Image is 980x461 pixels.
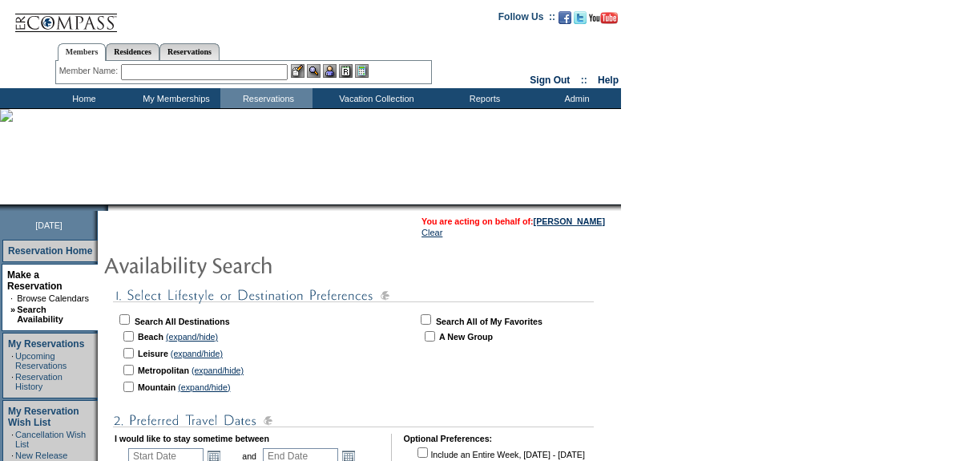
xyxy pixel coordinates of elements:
td: Admin [529,88,621,108]
td: · [11,351,14,370]
a: (expand/hide) [192,366,244,375]
b: Metropolitan [138,366,189,375]
a: Make a Reservation [7,269,63,292]
td: · [11,430,14,449]
a: Browse Calendars [17,293,89,303]
a: Cancellation Wish List [15,430,86,449]
b: Search All of My Favorites [436,317,542,326]
b: Beach [138,332,163,342]
td: · [10,293,15,303]
a: Residences [106,43,159,60]
img: b_edit.gif [291,64,304,78]
img: Reservations [339,64,353,78]
span: [DATE] [35,220,63,230]
td: · [11,372,14,391]
a: Follow us on Twitter [574,16,587,26]
b: I would like to stay sometime between [115,434,269,443]
span: :: [581,75,587,86]
a: Become our fan on Facebook [559,16,571,26]
img: View [307,64,321,78]
b: Search All Destinations [135,317,230,326]
b: Leisure [138,349,168,358]
b: » [10,305,15,314]
b: Optional Preferences: [403,434,492,443]
a: Reservations [159,43,220,60]
img: Become our fan on Facebook [559,11,571,24]
div: Member Name: [59,64,121,78]
td: Reports [437,88,529,108]
a: Sign Out [530,75,570,86]
img: Follow us on Twitter [574,11,587,24]
a: Members [58,43,107,61]
a: Help [598,75,619,86]
td: Home [36,88,128,108]
td: Vacation Collection [313,88,437,108]
b: Mountain [138,382,175,392]
a: Clear [421,228,442,237]
b: A New Group [439,332,493,342]
td: Follow Us :: [498,10,555,29]
img: Impersonate [323,64,337,78]
a: (expand/hide) [166,332,218,342]
img: blank.gif [108,204,110,211]
a: (expand/hide) [178,382,230,392]
img: Subscribe to our YouTube Channel [589,12,618,24]
a: Subscribe to our YouTube Channel [589,16,618,26]
a: Reservation History [15,372,63,391]
a: My Reservations [8,338,84,350]
img: promoShadowLeftCorner.gif [103,204,108,211]
a: (expand/hide) [171,349,223,358]
td: My Memberships [128,88,220,108]
a: Reservation Home [8,245,92,257]
img: b_calculator.gif [355,64,369,78]
a: Upcoming Reservations [15,351,67,370]
a: [PERSON_NAME] [534,216,605,226]
a: My Reservation Wish List [8,406,79,428]
td: Reservations [220,88,313,108]
img: pgTtlAvailabilitySearch.gif [103,249,424,281]
span: You are acting on behalf of: [421,216,605,226]
a: Search Availability [17,305,63,324]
